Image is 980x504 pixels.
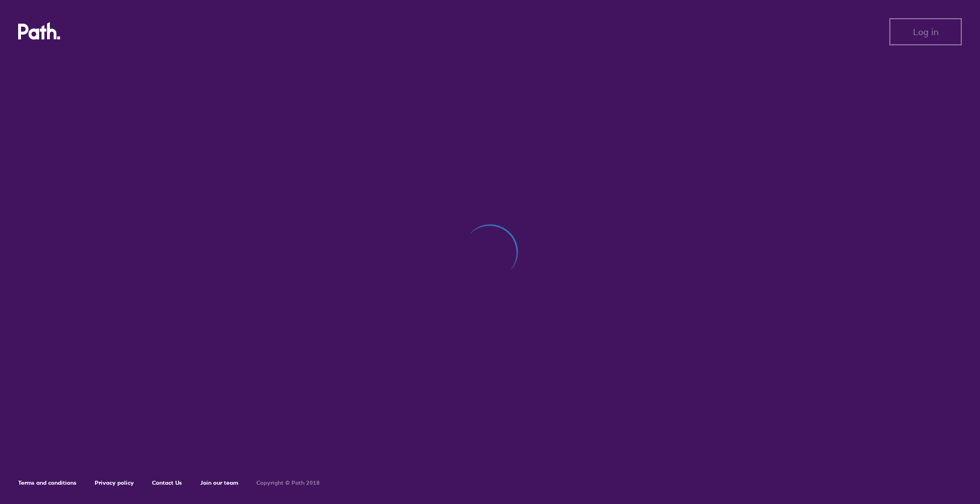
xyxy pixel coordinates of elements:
a: Join our team [200,479,238,486]
a: Contact Us [152,479,182,486]
a: Privacy policy [95,479,134,486]
a: Terms and conditions [18,479,77,486]
button: Log in [889,18,962,45]
h6: Copyright © Path 2018 [256,480,320,486]
span: Log in [913,27,939,37]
